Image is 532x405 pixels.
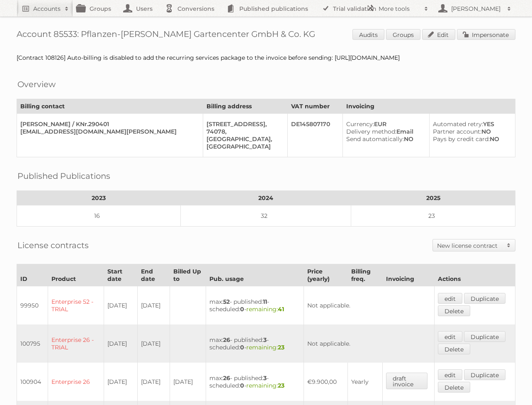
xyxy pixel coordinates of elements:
div: [STREET_ADDRESS], [206,120,281,128]
td: Enterprise 52 - TRIAL [48,286,104,325]
td: 99950 [17,286,48,325]
th: Price (yearly) [304,264,347,286]
th: Pub. usage [206,264,304,286]
h2: License contracts [17,239,89,251]
span: Delivery method: [346,128,396,135]
strong: 41 [278,305,284,313]
a: edit [438,331,462,342]
th: Billing address [203,99,288,114]
strong: 23 [278,382,284,389]
td: [DATE] [170,363,206,401]
span: remaining: [246,382,284,389]
td: Yearly [347,363,382,401]
td: 100795 [17,324,48,363]
td: €9.900,00 [304,363,347,401]
span: Send automatically: [346,135,404,143]
div: Email [346,128,423,135]
a: Delete [438,305,470,316]
strong: 0 [240,382,244,389]
div: NO [433,128,508,135]
th: VAT number [288,99,343,114]
div: [Contract 108126] Auto-billing is disabled to add the recurring services package to the invoice b... [17,54,515,61]
strong: 0 [240,344,244,351]
td: Not applicable. [304,324,434,363]
td: DE145807170 [288,114,343,157]
td: max: - published: - scheduled: - [206,286,304,325]
td: [DATE] [138,324,170,363]
th: Billing contact [17,99,203,114]
td: Not applicable. [304,286,434,325]
a: Delete [438,382,470,393]
th: 2024 [181,191,351,205]
td: [DATE] [138,363,170,401]
td: 23 [351,205,515,227]
span: Currency: [346,120,374,128]
th: 2023 [17,191,181,205]
strong: 23 [278,344,284,351]
td: Enterprise 26 - TRIAL [48,324,104,363]
span: Toggle [503,239,515,251]
span: remaining: [246,344,284,351]
a: edit [438,293,462,304]
a: Audits [352,29,384,40]
td: 100904 [17,363,48,401]
a: Edit [422,29,455,40]
td: max: - published: - scheduled: - [206,363,304,401]
th: Billing freq. [347,264,382,286]
div: [EMAIL_ADDRESS][DOMAIN_NAME][PERSON_NAME] [20,128,196,135]
h2: More tools [379,5,420,13]
span: remaining: [246,305,284,313]
div: NO [346,135,423,143]
a: Delete [438,344,470,354]
td: Enterprise 26 [48,363,104,401]
td: 32 [181,205,351,227]
th: 2025 [351,191,515,205]
div: [PERSON_NAME] / KNr.290401 [20,120,196,128]
strong: 26 [223,336,230,344]
strong: 52 [223,298,230,305]
span: Automated retry: [433,120,483,128]
div: NO [433,135,508,143]
strong: 3 [263,336,267,344]
a: edit [438,369,462,380]
h2: Overview [17,78,56,90]
td: [DATE] [104,363,137,401]
a: Impersonate [457,29,515,40]
strong: 0 [240,305,244,313]
div: YES [433,120,508,128]
a: Duplicate [464,331,505,342]
strong: 26 [223,374,230,382]
h1: Account 85533: Pflanzen-[PERSON_NAME] Gartencenter GmbH & Co. KG [17,29,515,41]
th: Start date [104,264,137,286]
td: [DATE] [104,286,137,325]
a: Duplicate [464,369,505,380]
td: max: - published: - scheduled: - [206,324,304,363]
th: ID [17,264,48,286]
th: Actions [434,264,515,286]
td: 16 [17,205,181,227]
th: End date [138,264,170,286]
th: Invoicing [382,264,434,286]
a: Groups [386,29,420,40]
h2: Published Publications [17,170,110,182]
div: [GEOGRAPHIC_DATA] [206,143,281,150]
h2: [PERSON_NAME] [449,5,503,13]
h2: Accounts [33,5,61,13]
h2: New license contract [437,242,503,250]
div: EUR [346,120,423,128]
th: Product [48,264,104,286]
span: Partner account: [433,128,481,135]
td: [DATE] [104,324,137,363]
strong: 11 [263,298,267,305]
th: Billed Up to [170,264,206,286]
a: draft invoice [386,373,428,389]
strong: 3 [263,374,267,382]
th: Invoicing [343,99,515,114]
td: [DATE] [138,286,170,325]
a: New license contract [433,239,515,251]
div: 74078, [206,128,281,135]
a: Duplicate [464,293,505,304]
span: Pays by credit card: [433,135,490,143]
div: [GEOGRAPHIC_DATA], [206,135,281,143]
